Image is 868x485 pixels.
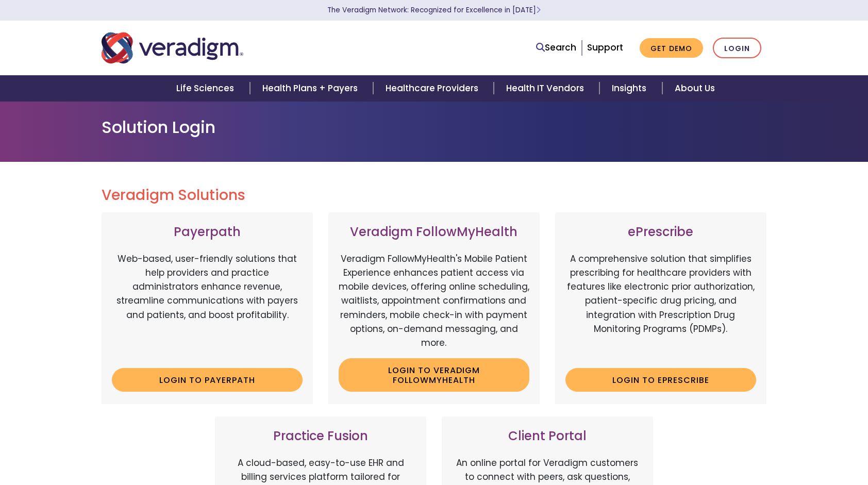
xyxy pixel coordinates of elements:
[327,5,541,15] a: The Veradigm Network: Recognized for Excellence in [DATE]Learn More
[662,75,727,102] a: About Us
[599,75,662,102] a: Insights
[373,75,494,102] a: Healthcare Providers
[713,38,761,59] a: Login
[102,118,766,137] h1: Solution Login
[565,368,756,392] a: Login to ePrescribe
[587,41,623,54] a: Support
[565,252,756,360] p: A comprehensive solution that simplifies prescribing for healthcare providers with features like ...
[565,225,756,240] h3: ePrescribe
[102,31,243,65] img: Veradigm logo
[164,75,249,102] a: Life Sciences
[536,41,576,55] a: Search
[452,429,643,444] h3: Client Portal
[225,429,416,444] h3: Practice Fusion
[339,252,529,350] p: Veradigm FollowMyHealth's Mobile Patient Experience enhances patient access via mobile devices, o...
[112,225,303,240] h3: Payerpath
[250,75,373,102] a: Health Plans + Payers
[102,187,766,204] h2: Veradigm Solutions
[640,38,703,58] a: Get Demo
[112,368,303,392] a: Login to Payerpath
[112,252,303,360] p: Web-based, user-friendly solutions that help providers and practice administrators enhance revenu...
[339,358,529,392] a: Login to Veradigm FollowMyHealth
[339,225,529,240] h3: Veradigm FollowMyHealth
[536,5,541,15] span: Learn More
[494,75,599,102] a: Health IT Vendors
